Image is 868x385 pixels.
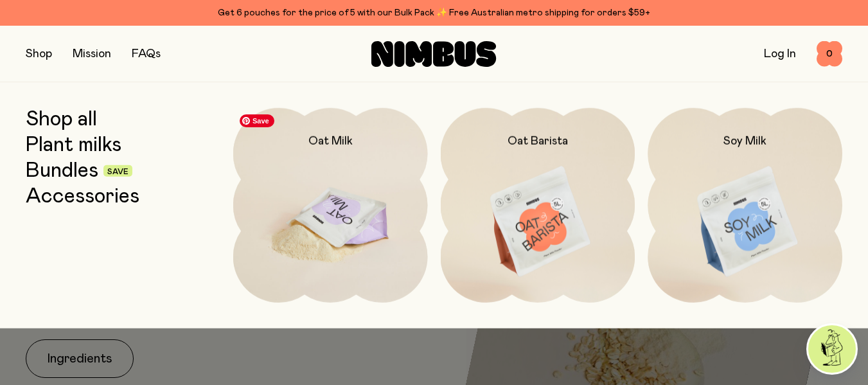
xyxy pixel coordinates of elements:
[107,168,128,175] span: Save
[808,325,856,373] img: agent
[233,108,428,303] a: Oat Milk
[132,48,161,60] a: FAQs
[648,108,842,303] a: Soy Milk
[240,114,274,127] span: Save
[26,159,98,183] a: Bundles
[723,134,766,149] h2: Soy Milk
[441,108,635,303] a: Oat Barista
[508,134,568,149] h2: Oat Barista
[764,48,796,60] a: Log In
[817,41,842,67] button: 0
[26,108,97,131] a: Shop all
[26,185,139,208] a: Accessories
[26,134,121,157] a: Plant milks
[73,48,111,60] a: Mission
[308,134,353,149] h2: Oat Milk
[26,5,842,21] div: Get 6 pouches for the price of 5 with our Bulk Pack ✨ Free Australian metro shipping for orders $59+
